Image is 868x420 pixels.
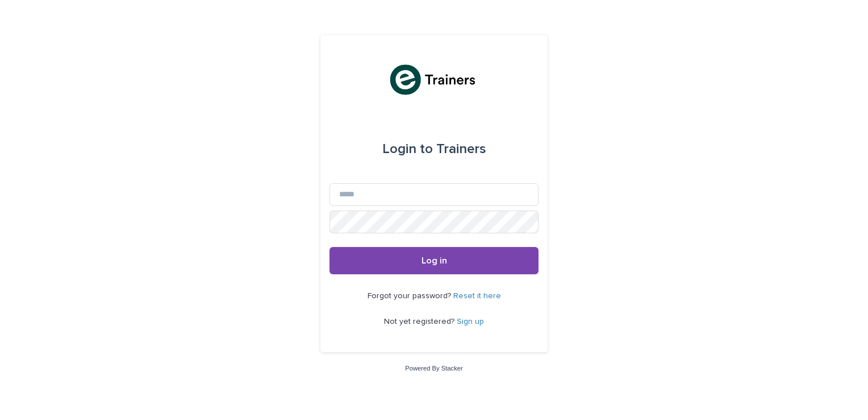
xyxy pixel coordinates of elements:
[329,247,539,274] button: Log in
[384,318,457,326] span: Not yet registered?
[422,256,447,265] span: Log in
[387,63,481,97] img: K0CqGN7SDeD6s4JG8KQk
[405,365,462,372] a: Powered By Stacker
[382,133,486,165] div: Trainers
[368,292,453,300] span: Forgot your password?
[453,292,501,300] a: Reset it here
[382,142,433,156] span: Login to
[457,318,484,326] a: Sign up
